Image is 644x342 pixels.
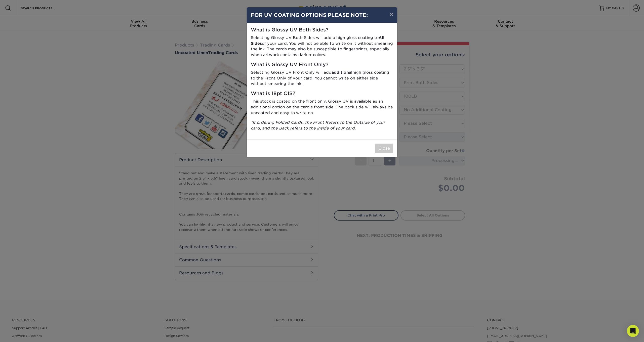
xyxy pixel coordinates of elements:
p: Selecting Glossy UV Front Only will add high gloss coating to the Front Only of your card. You ca... [251,70,393,87]
p: This stock is coated on the front only. Glossy UV is available as an additional option on the car... [251,99,393,116]
h4: FOR UV COATING OPTIONS PLEASE NOTE: [251,11,393,19]
i: *If ordering Folded Cards, the Front Refers to the Outside of your card, and the Back refers to t... [251,120,385,131]
button: Close [375,144,393,153]
h5: What is Glossy UV Front Only? [251,62,393,68]
div: Open Intercom Messenger [627,325,639,337]
strong: All Sides [251,35,384,46]
h5: What is 18pt C1S? [251,91,393,97]
p: Selecting Glossy UV Both Sides will add a high gloss coating to of your card. You will not be abl... [251,35,393,58]
strong: additional [332,70,352,75]
h5: What is Glossy UV Both Sides? [251,27,393,33]
button: × [386,7,397,21]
